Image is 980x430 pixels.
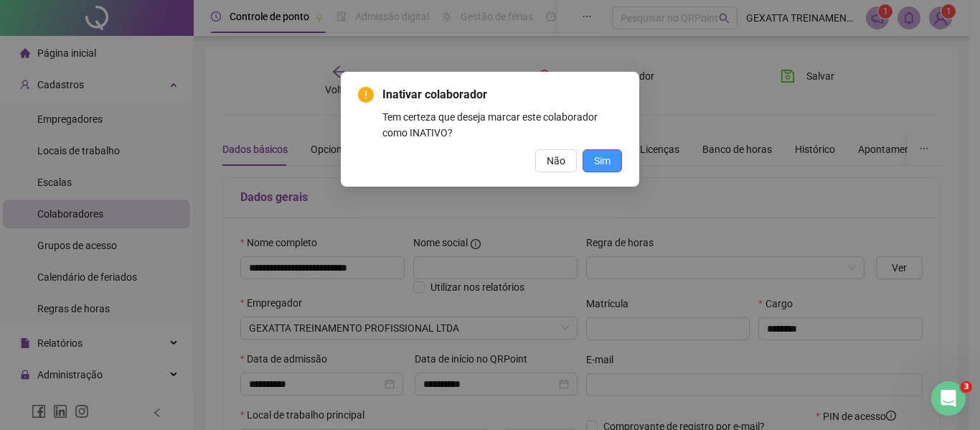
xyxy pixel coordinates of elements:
span: Inativar colaborador [382,86,622,103]
div: Tem certeza que deseja marcar este colaborador como INATIVO? [382,109,622,141]
span: 3 [961,381,972,393]
span: exclamation-circle [358,87,374,103]
button: Não [535,149,577,172]
iframe: Intercom live chat [931,381,966,416]
span: Sim [594,153,611,169]
button: Sim [583,149,622,172]
span: Não [547,153,565,169]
